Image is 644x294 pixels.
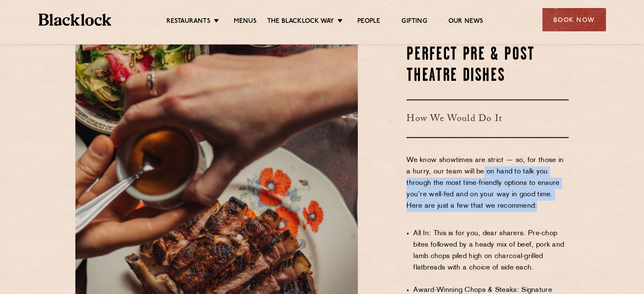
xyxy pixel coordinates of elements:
a: Our News [448,17,484,27]
a: The Blacklock Way [267,17,334,27]
li: All In: This is for you, dear sharers. Pre-chop bites followed by a heady mix of beef, pork and l... [413,228,569,274]
a: Gifting [401,17,427,27]
h2: Perfect Pre & Post Theatre Dishes [406,44,569,87]
h3: How We Would Do It [406,99,569,138]
p: We know showtimes are strict — so, for those in a hurry, our team will be on hand to talk you thr... [406,155,569,223]
div: Book Now [542,8,606,31]
a: People [357,17,380,27]
img: BL_Textured_Logo-footer-cropped.svg [39,14,112,26]
a: Restaurants [166,17,210,27]
a: Menus [234,17,257,27]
